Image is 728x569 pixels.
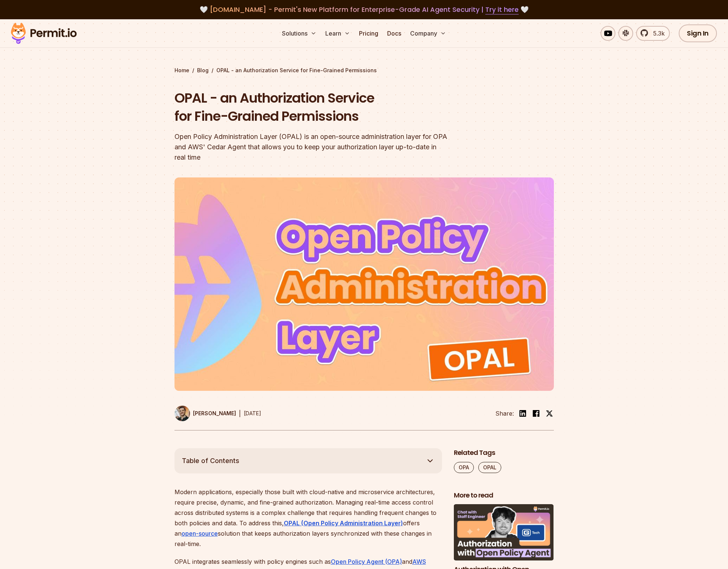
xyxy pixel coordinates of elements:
[518,409,527,418] img: linkedin
[174,406,190,421] img: Daniel Bass
[7,21,80,46] img: Permit logo
[182,530,218,537] a: open-source
[174,132,459,163] div: Open Policy Administration Layer (OPAL) is an open-source administration layer for OPA and AWS' C...
[478,462,501,473] a: OPAL
[193,410,236,417] p: [PERSON_NAME]
[454,448,554,457] h2: Related Tags
[636,26,670,41] a: 5.3k
[279,26,319,41] button: Solutions
[174,89,459,126] h1: OPAL - an Authorization Service for Fine-Grained Permissions
[454,462,474,473] a: OPA
[356,26,381,41] a: Pricing
[546,410,553,417] img: twitter
[407,26,449,41] button: Company
[485,5,519,14] a: Try it here
[384,26,404,41] a: Docs
[331,558,402,565] a: Open Policy Agent (OPA)
[532,409,541,418] img: facebook
[239,409,241,418] div: |
[174,448,442,473] button: Table of Contents
[244,410,261,416] time: [DATE]
[454,504,554,560] img: Authorization with Open Policy Agent (OPA)
[174,487,442,549] p: Modern applications, especially those built with cloud-native and microservice architectures, req...
[210,5,519,14] span: [DOMAIN_NAME] - Permit's New Platform for Enterprise-Grade AI Agent Security |
[197,67,209,74] a: Blog
[649,29,665,38] span: 5.3k
[174,177,554,391] img: OPAL - an Authorization Service for Fine-Grained Permissions
[454,491,554,500] h2: More to read
[495,409,514,418] li: Share:
[284,519,403,527] a: OPAL (Open Policy Administration Layer)
[18,4,710,15] div: 🤍 🤍
[679,24,717,42] a: Sign In
[174,406,236,421] a: [PERSON_NAME]
[174,67,189,74] a: Home
[322,26,353,41] button: Learn
[174,67,554,74] div: / /
[182,456,239,466] span: Table of Contents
